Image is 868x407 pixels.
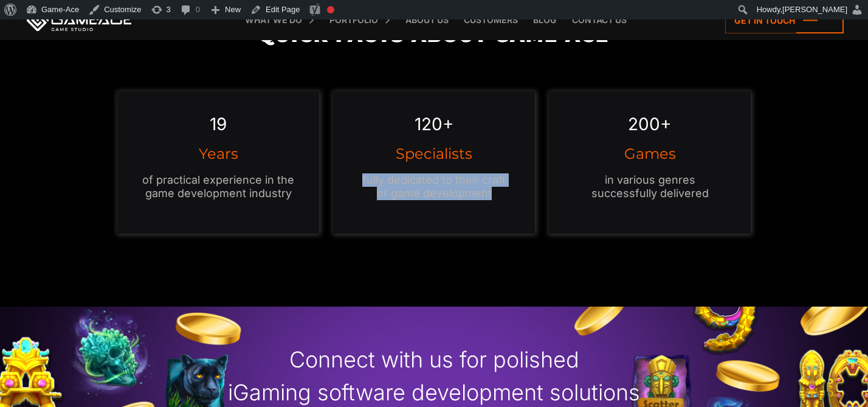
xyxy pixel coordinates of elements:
[415,114,454,134] em: 120+
[628,114,672,134] em: 200+
[142,147,295,161] h3: Years
[357,147,511,161] h3: Specialists
[111,26,758,46] h2: Quick Facts about Game-Ace
[725,7,844,33] a: Get in touch
[142,173,295,200] p: of practical experience in the game development industry
[573,173,727,200] p: in various genres successfully delivered
[573,147,727,161] h3: Games
[327,6,334,13] div: Focus keyphrase not set
[210,114,227,134] em: 19
[782,5,847,14] span: [PERSON_NAME]
[357,173,511,200] p: fully dedicated to their craft of game development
